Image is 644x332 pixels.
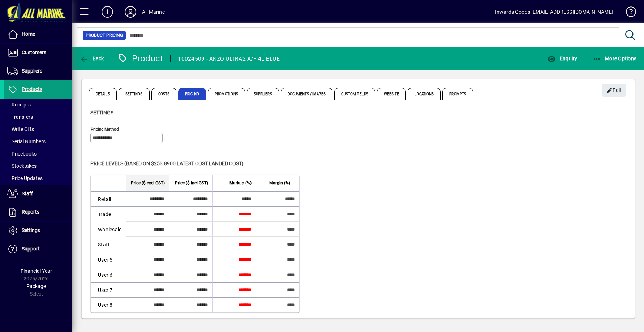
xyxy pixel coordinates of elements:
[4,135,72,148] a: Serial Numbers
[131,179,165,187] span: Price ($ excl GST)
[86,32,123,39] span: Product Pricing
[91,267,126,282] td: User 6
[91,282,126,297] td: User 7
[377,88,406,100] span: Website
[4,148,72,160] a: Pricebooks
[26,283,46,289] span: Package
[7,114,33,120] span: Transfers
[408,88,441,100] span: Locations
[22,209,39,215] span: Reports
[91,297,126,312] td: User 8
[22,246,40,252] span: Support
[151,88,177,100] span: Costs
[4,203,72,221] a: Reports
[7,139,46,144] span: Serial Numbers
[7,175,43,181] span: Price Updates
[4,172,72,184] a: Price Updates
[119,88,150,100] span: Settings
[4,99,72,111] a: Receipts
[91,206,126,222] td: Trade
[22,68,42,74] span: Suppliers
[4,222,72,240] a: Settings
[72,52,112,65] app-page-header-button: Back
[91,127,119,132] mat-label: Pricing method
[606,84,622,96] span: Edit
[7,126,34,132] span: Write Offs
[96,5,119,18] button: Add
[7,163,37,169] span: Stocktakes
[178,53,280,65] div: 10024509 - AKZO ULTRA2 A/F 4L BLUE
[4,62,72,80] a: Suppliers
[91,237,126,252] td: Staff
[208,88,245,100] span: Promotions
[442,88,473,100] span: Prompts
[591,52,639,65] button: More Options
[4,240,72,258] a: Support
[247,88,279,100] span: Suppliers
[89,88,117,100] span: Details
[593,56,637,61] span: More Options
[21,268,52,274] span: Financial Year
[547,56,577,61] span: Enquiry
[269,179,290,187] span: Margin (%)
[7,151,37,157] span: Pricebooks
[334,88,375,100] span: Custom Fields
[91,222,126,237] td: Wholesale
[229,179,252,187] span: Markup (%)
[4,44,72,62] a: Customers
[90,110,113,115] span: Settings
[4,185,72,203] a: Staff
[178,88,206,100] span: Pricing
[78,52,106,65] button: Back
[4,25,72,43] a: Home
[602,84,626,97] button: Edit
[80,56,104,61] span: Back
[22,49,46,55] span: Customers
[4,123,72,135] a: Write Offs
[4,111,72,123] a: Transfers
[91,252,126,267] td: User 5
[545,52,579,65] button: Enquiry
[22,191,33,196] span: Staff
[175,179,208,187] span: Price ($ incl GST)
[495,6,613,18] div: Inwards Goods [EMAIL_ADDRESS][DOMAIN_NAME]
[7,102,31,108] span: Receipts
[117,53,163,64] div: Product
[4,160,72,172] a: Stocktakes
[90,161,244,166] span: Price levels (based on $253.8900 Latest cost landed cost)
[621,1,635,25] a: Knowledge Base
[91,191,126,206] td: Retail
[281,88,333,100] span: Documents / Images
[119,5,142,18] button: Profile
[22,86,42,92] span: Products
[142,6,165,18] div: All Marine
[22,227,40,233] span: Settings
[22,31,35,37] span: Home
